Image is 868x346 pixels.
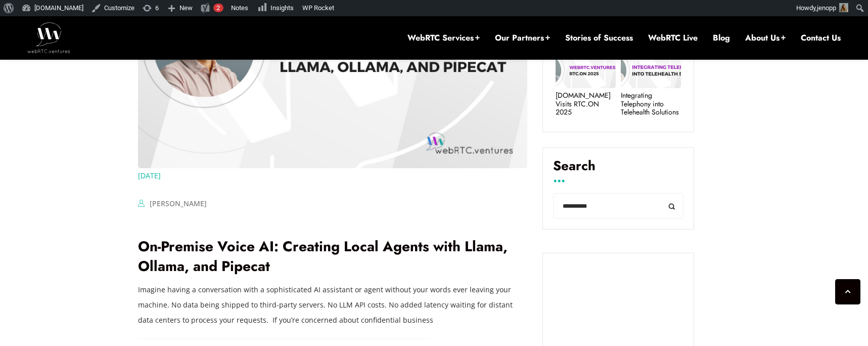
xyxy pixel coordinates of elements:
a: WebRTC Live [648,32,698,44]
a: [DATE] [138,168,161,183]
span: jenopp [817,4,836,12]
a: About Us [745,32,786,44]
a: Our Partners [495,32,550,44]
a: [PERSON_NAME] [150,199,207,208]
a: [DOMAIN_NAME] Visits RTC.ON 2025 [556,91,616,117]
span: 2 [216,4,220,12]
span: Insights [270,4,294,12]
a: Blog [713,32,730,44]
img: WebRTC.ventures [27,22,70,53]
a: On-Premise Voice AI: Creating Local Agents with Llama, Ollama, and Pipecat [138,236,508,277]
a: WebRTC Services [407,32,480,44]
a: Contact Us [801,32,841,44]
label: Search [553,158,683,181]
a: Integrating Telephony into Telehealth Solutions [621,91,681,117]
a: Stories of Success [565,32,633,44]
p: Imagine having a conversation with a sophisticated AI assistant or agent without your words ever ... [138,282,527,328]
button: Search [661,193,683,219]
